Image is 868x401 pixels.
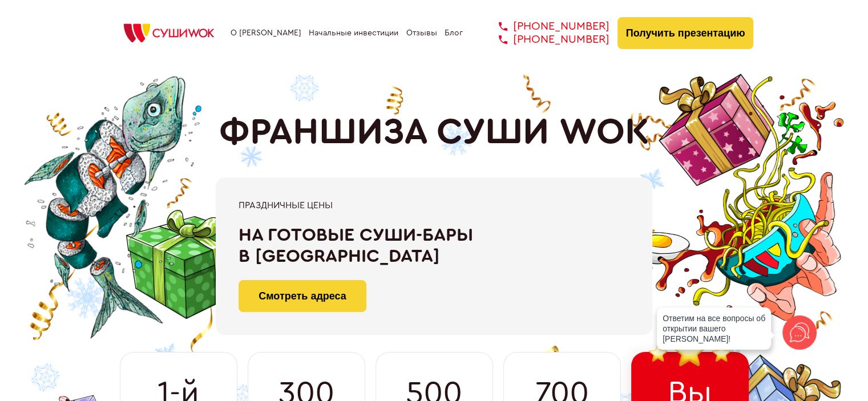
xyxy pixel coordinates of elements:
a: О [PERSON_NAME] [231,29,301,38]
a: Смотреть адреса [239,280,366,312]
img: СУШИWOK [115,21,223,46]
a: Блог [445,29,463,38]
div: Ответим на все вопросы об открытии вашего [PERSON_NAME]! [657,307,771,350]
div: Праздничные цены [239,200,629,210]
h1: ФРАНШИЗА СУШИ WOK [219,111,649,153]
a: Отзывы [406,29,437,38]
div: На готовые суши-бары в [GEOGRAPHIC_DATA] [239,225,629,267]
a: [PHONE_NUMBER] [482,20,609,33]
button: Получить презентацию [617,17,754,49]
a: [PHONE_NUMBER] [482,33,609,46]
a: Начальные инвестиции [309,29,398,38]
